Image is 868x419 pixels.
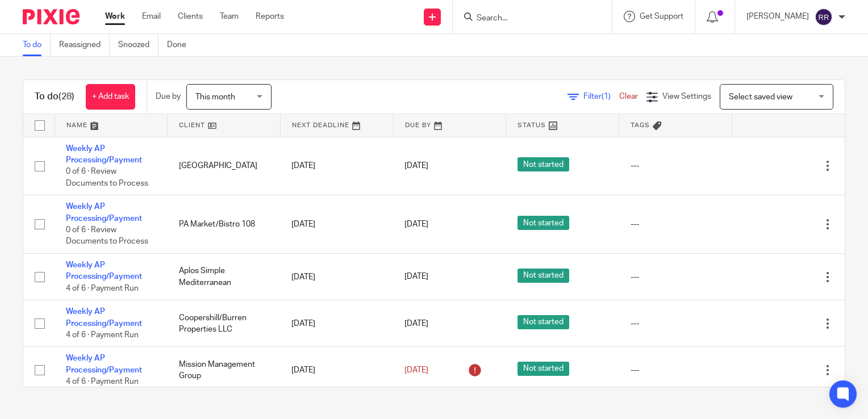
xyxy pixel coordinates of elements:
a: Weekly AP Processing/Payment [66,145,142,164]
a: Weekly AP Processing/Payment [66,354,142,374]
div: --- [631,160,721,171]
a: To do [23,34,51,56]
span: View Settings [662,93,711,100]
div: --- [631,219,721,230]
span: Not started [518,362,569,376]
a: Reports [256,11,284,22]
span: 0 of 6 · Review Documents to Process [66,167,148,187]
span: 4 of 6 · Payment Run [66,331,139,339]
td: [DATE] [280,300,393,347]
p: [PERSON_NAME] [746,11,809,22]
a: Snoozed [118,34,158,56]
td: [DATE] [280,137,393,195]
td: Coopershill/Burren Properties LLC [168,300,281,347]
span: 4 of 6 · Payment Run [66,284,139,292]
a: Weekly AP Processing/Payment [66,308,142,327]
a: Done [167,34,195,56]
input: Search [475,14,578,24]
div: --- [631,271,721,283]
span: 0 of 6 · Review Documents to Process [66,226,148,246]
span: [DATE] [404,273,428,281]
td: [GEOGRAPHIC_DATA] [168,137,281,195]
div: --- [631,318,721,329]
span: Not started [518,157,569,171]
span: (28) [59,92,74,101]
td: Mission Management Group [168,347,281,393]
h1: To do [35,91,74,103]
a: + Add task [86,84,135,110]
img: svg%3E [815,8,833,26]
span: [DATE] [404,320,428,328]
td: Aplos Simple Mediterranean [168,254,281,300]
span: (1) [602,93,611,100]
span: Filter [583,93,619,100]
div: --- [631,364,721,376]
a: Email [142,11,161,22]
span: Not started [518,269,569,283]
span: 4 of 6 · Payment Run [66,378,139,386]
span: Not started [518,216,569,230]
td: [DATE] [280,254,393,300]
td: [DATE] [280,347,393,393]
td: [DATE] [280,195,393,254]
td: PA Market/Bistro 108 [168,195,281,254]
a: Reassigned [59,34,110,56]
a: Team [220,11,239,22]
span: [DATE] [404,162,428,170]
a: Weekly AP Processing/Payment [66,261,142,280]
span: [DATE] [404,366,428,374]
a: Clear [619,93,638,100]
span: Select saved view [729,93,792,101]
p: Due by [156,91,181,102]
span: Tags [631,122,650,128]
a: Weekly AP Processing/Payment [66,203,142,222]
a: Clients [178,11,203,22]
span: Get Support [640,12,683,20]
span: This month [195,93,235,101]
img: Pixie [23,9,80,24]
span: [DATE] [404,220,428,228]
a: Work [105,11,125,22]
span: Not started [518,315,569,329]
